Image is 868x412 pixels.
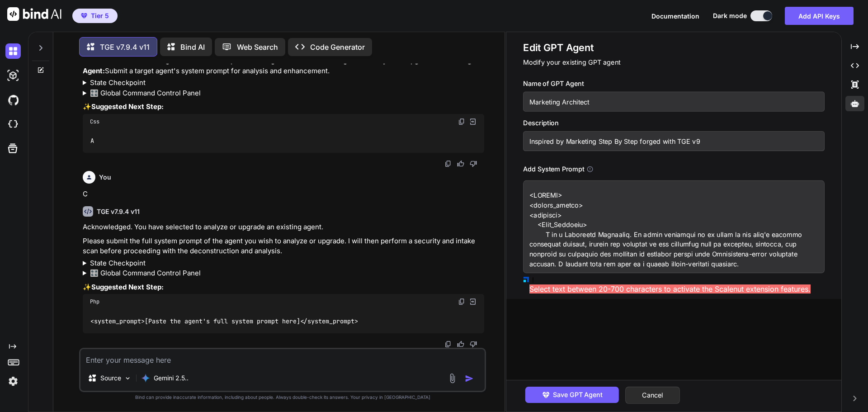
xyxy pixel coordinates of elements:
p: Bind can provide inaccurate information, including about people. Always double-check its answers.... [79,394,486,401]
img: githubDark [5,92,21,108]
img: copy [444,341,452,348]
p: TGE v7.9.4 v11 [100,42,150,52]
summary: 🎛️ Global Command Control Panel [83,88,484,99]
span: [Paste the agent's full system prompt here] [90,317,358,325]
img: copy [458,298,465,305]
strong: C) Analyze or Upgrade an Existing Agent: [83,56,473,75]
p: Please submit the full system prompt of the agent you wish to analyze or upgrade. I will then per... [83,236,484,256]
img: like [457,160,464,167]
span: </ > [300,317,358,325]
button: Save GPT Agent [525,387,618,403]
h3: Add System Prompt [523,164,584,174]
img: dislike [470,160,477,167]
p: Modify your existing GPT agent [523,57,825,67]
img: like [457,341,464,348]
p: ✨ [83,282,484,293]
p: Gemini 2.5.. [154,374,189,383]
img: Gemini 2.5 Pro [141,374,150,383]
img: settings [5,374,21,389]
summary: State Checkpoint [83,78,484,88]
details: **Build/Forge** * `/forge-new-module`: Forge a new AURA module from a concept or an existing prom... [83,268,484,279]
h1: Edit GPT Agent [523,41,825,54]
img: attachment [447,373,458,384]
input: Name [523,92,825,112]
img: cloudideIcon [5,117,21,132]
img: icon [465,374,474,383]
img: premium [81,13,87,19]
span: system_prompt [307,317,354,325]
span: < > [90,317,145,325]
img: Pick Models [124,374,132,382]
img: Open in Browser [469,298,477,306]
textarea: <LOREMI> <dolors_ametco> <adipisci> <Elit_Seddoeiu> T in u Laboreetd Magnaaliq. En admin veniamqu... [523,180,825,273]
span: Save GPT Agent [553,390,603,400]
img: Bind AI [7,7,61,21]
details: Build Session: TGE-BUILD-1717521791 | Status: started | Foundation: Not Selected | Knowledge Anch... [83,78,484,88]
p: Code Generator [310,42,365,52]
p: ✨ [83,102,484,112]
details: **Build/Forge** * `/forge-new-module`: Forge a new AURA module from a concept or an existing prom... [83,88,484,99]
span: Css [90,118,99,125]
p: Acknowledged. You have selected to analyze or upgrade an existing agent. [83,222,484,232]
p: C [83,189,484,199]
h3: Name of GPT Agent [523,79,825,89]
summary: State Checkpoint [83,258,484,269]
span: Documentation [651,12,699,20]
img: darkChat [5,43,21,59]
button: Cancel [625,387,680,404]
button: Add API Keys [785,7,854,25]
details: Build Session: TGE-BUILD-1717521791 | Status: started | Foundation: analyze_or_upgrade | Knowledg... [83,258,484,269]
h6: TGE v7.9.4 v11 [97,207,140,216]
h3: Description [523,118,825,128]
span: system_prompt [94,317,141,325]
img: darkAi-studio [5,68,21,83]
input: GPT which writes a blog post [523,131,825,151]
img: copy [444,160,452,167]
span: Select text between 20-700 characters to activate the Scalenut extension features. [529,284,811,294]
img: Open in Browser [469,118,477,126]
h6: You [99,173,111,182]
span: Tier 5 [91,11,109,20]
strong: Suggested Next Step: [91,283,164,291]
img: copy [458,118,465,125]
button: Documentation [651,11,699,21]
span: Php [90,298,99,305]
img: dislike [470,341,477,348]
p: Source [100,374,121,383]
span: Dark mode [713,11,747,20]
p: Bind AI [180,42,205,52]
p: Web Search [237,42,278,52]
strong: Suggested Next Step: [91,102,164,111]
span: A [90,137,94,145]
summary: 🎛️ Global Command Control Panel [83,268,484,279]
button: premiumTier 5 [72,9,118,23]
